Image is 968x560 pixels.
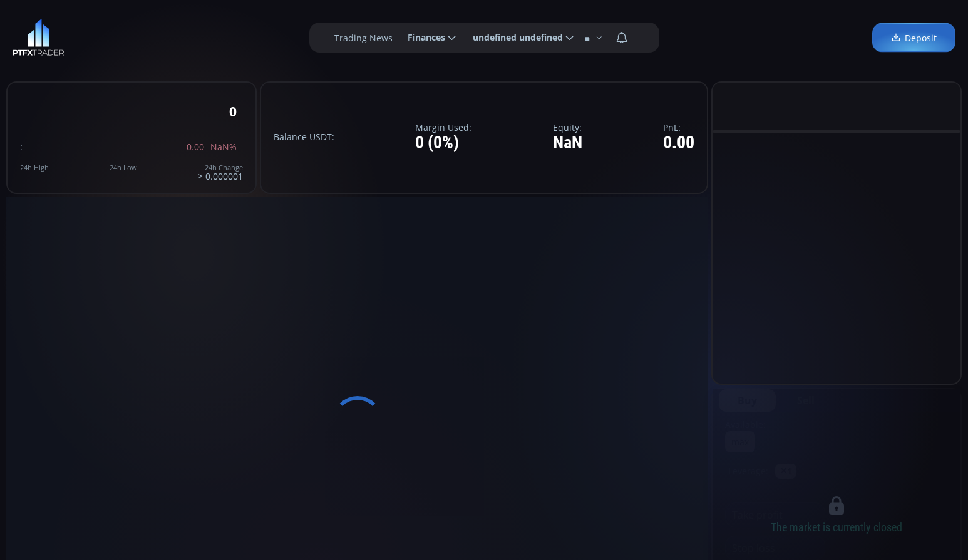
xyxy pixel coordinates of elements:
[415,133,471,153] div: 0 (0%)
[399,25,445,50] span: Finances
[334,31,393,44] label: Trading News
[210,142,237,151] span: NaN%
[274,132,334,141] label: Balance USDT:
[415,123,471,132] label: Margin Used:
[663,123,694,132] label: PnL:
[198,164,243,181] div: > 0.000001
[229,104,237,119] div: 0
[663,133,694,153] div: 0.00
[20,141,23,153] span: :
[891,31,937,44] span: Deposit
[13,19,64,56] img: LOGO
[872,23,955,53] a: Deposit
[464,25,563,50] span: undefined undefined
[187,142,204,151] span: 0.00
[553,133,582,153] div: NaN
[20,164,49,171] div: 24h High
[198,164,243,171] div: 24h Change
[553,123,582,132] label: Equity:
[110,164,137,171] div: 24h Low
